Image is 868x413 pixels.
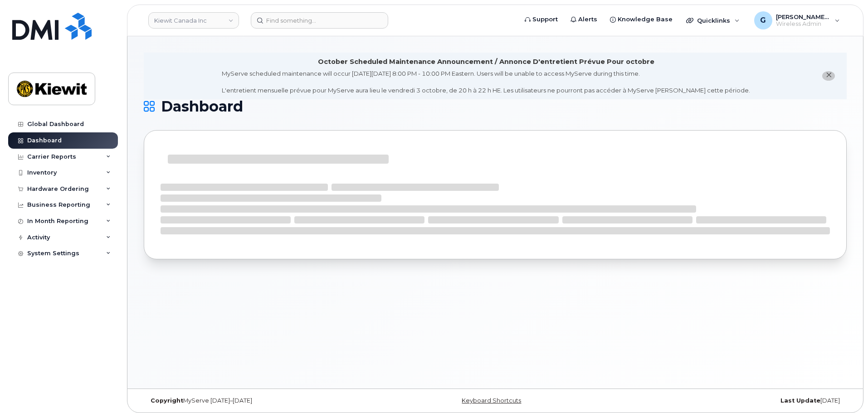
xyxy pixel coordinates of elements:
[222,69,750,95] div: MyServe scheduled maintenance will occur [DATE][DATE] 8:00 PM - 10:00 PM Eastern. Users will be u...
[161,100,243,113] span: Dashboard
[318,57,654,67] div: October Scheduled Maintenance Announcement / Annonce D'entretient Prévue Pour octobre
[780,397,820,404] strong: Last Update
[151,397,183,404] strong: Copyright
[462,397,521,404] a: Keyboard Shortcuts
[144,397,378,404] div: MyServe [DATE]–[DATE]
[822,71,835,81] button: close notification
[612,397,847,404] div: [DATE]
